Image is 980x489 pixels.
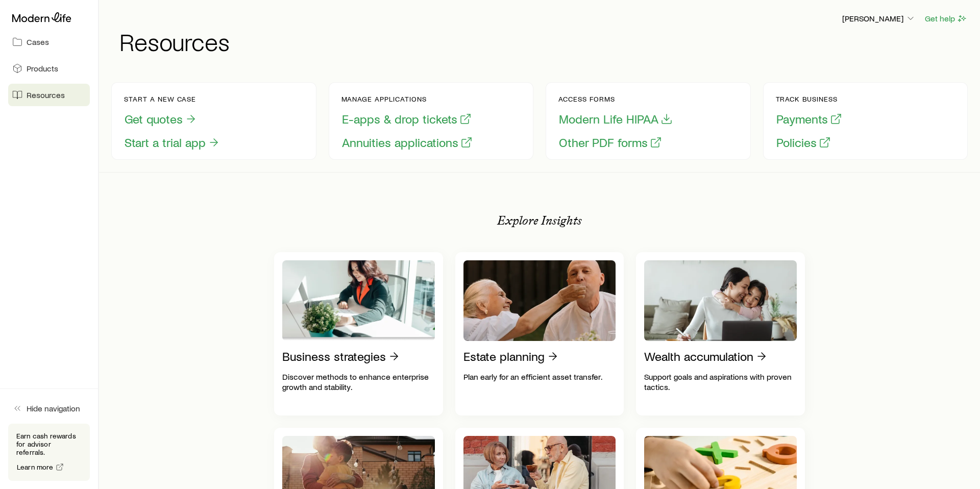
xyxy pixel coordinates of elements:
[27,403,80,413] span: Hide navigation
[558,111,673,127] button: Modern Life HIPAA
[558,95,673,103] p: Access forms
[17,463,54,471] span: Learn more
[27,37,49,47] span: Cases
[455,252,624,415] a: Estate planningPlan early for an efficient asset transfer.
[8,31,90,53] a: Cases
[27,63,58,74] span: Products
[776,135,831,151] button: Policies
[274,252,443,415] a: Business strategiesDiscover methods to enhance enterprise growth and stability.
[924,13,968,25] button: Get help
[282,349,386,363] p: Business strategies
[282,372,435,392] p: Discover methods to enhance enterprise growth and stability.
[8,397,90,420] button: Hide navigation
[842,13,916,25] button: [PERSON_NAME]
[124,111,198,127] button: Get quotes
[558,135,663,151] button: Other PDF forms
[341,111,472,127] button: E-apps & drop tickets
[16,432,82,456] p: Earn cash rewards for advisor referrals.
[644,349,753,363] p: Wealth accumulation
[282,260,435,341] img: Business strategies
[27,90,65,100] span: Resources
[341,95,473,103] p: Manage applications
[124,135,220,151] button: Start a trial app
[119,29,968,54] h1: Resources
[341,135,473,151] button: Annuities applications
[644,372,797,392] p: Support goals and aspirations with proven tactics.
[497,213,582,228] p: Explore Insights
[124,95,220,103] p: Start a new case
[644,260,797,341] img: Wealth accumulation
[8,57,90,80] a: Products
[463,349,545,363] p: Estate planning
[776,95,843,103] p: Track business
[776,111,843,127] button: Payments
[8,424,90,481] div: Earn cash rewards for advisor referrals.Learn more
[636,252,805,415] a: Wealth accumulationSupport goals and aspirations with proven tactics.
[463,260,616,341] img: Estate planning
[8,84,90,106] a: Resources
[463,372,616,382] p: Plan early for an efficient asset transfer.
[842,13,916,23] p: [PERSON_NAME]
